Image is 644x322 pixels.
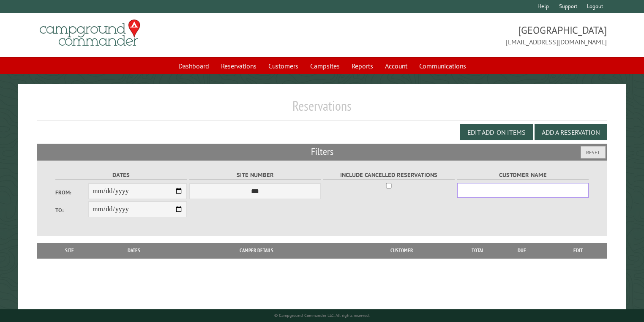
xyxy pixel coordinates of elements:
button: Add a Reservation [535,124,607,140]
th: Dates [97,243,171,258]
th: Site [41,243,98,258]
img: Campground Commander [37,16,143,49]
th: Edit [549,243,607,258]
a: Reports [347,58,378,74]
label: Dates [55,170,187,180]
h1: Reservations [37,98,607,121]
button: Edit Add-on Items [460,124,533,140]
th: Customer [342,243,461,258]
label: Site Number [189,170,321,180]
label: Customer Name [457,170,589,180]
th: Due [495,243,549,258]
th: Camper Details [171,243,343,258]
span: [GEOGRAPHIC_DATA] [EMAIL_ADDRESS][DOMAIN_NAME] [322,23,607,47]
label: To: [55,206,88,214]
label: From: [55,188,88,196]
a: Reservations [216,58,262,74]
label: Include Cancelled Reservations [323,170,455,180]
a: Dashboard [173,58,214,74]
button: Reset [581,146,606,158]
a: Campsites [305,58,345,74]
a: Communications [414,58,471,74]
a: Customers [263,58,303,74]
h2: Filters [37,144,607,160]
a: Account [380,58,412,74]
small: © Campground Commander LLC. All rights reserved. [274,313,370,318]
th: Total [461,243,495,258]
